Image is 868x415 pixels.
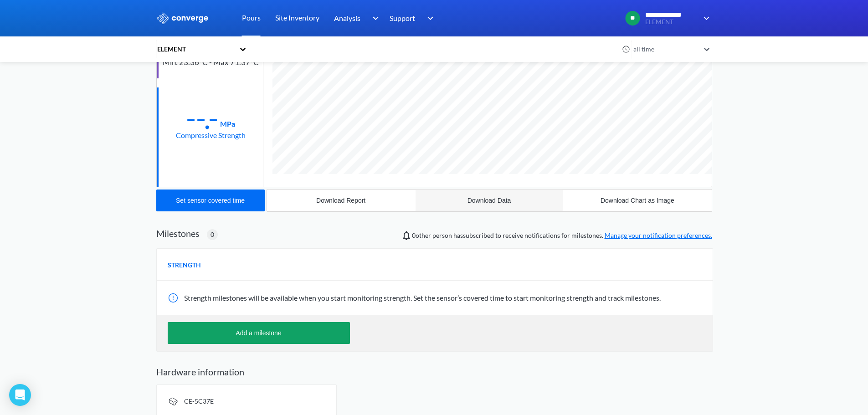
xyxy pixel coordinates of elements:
[168,260,201,270] span: STRENGTH
[421,13,436,24] img: downArrow.svg
[698,13,712,24] img: downArrow.svg
[401,230,412,241] img: notifications-icon.svg
[334,12,360,24] span: Analysis
[601,197,674,204] div: Download Chart as Image
[645,19,698,26] span: ELEMENT
[184,293,661,302] span: Strength milestones will be available when you start monitoring strength. Set the sensor’s covere...
[156,12,209,24] img: logo_ewhite.svg
[467,197,511,204] div: Download Data
[316,197,365,204] div: Download Report
[184,397,214,405] span: CE-5C37E
[156,44,235,54] div: ELEMENT
[631,44,699,54] div: all time
[156,366,712,377] h2: Hardware information
[412,231,431,239] span: 0 other
[412,231,712,241] span: person has subscribed to receive notifications for milestones.
[176,129,246,141] div: Compressive Strength
[163,56,259,69] div: Min: 23.36°C - Max 71.37°C
[156,190,265,211] button: Set sensor covered time
[211,230,214,240] span: 0
[176,197,245,204] div: Set sensor covered time
[9,384,31,406] div: Open Intercom Messenger
[390,12,415,24] span: Support
[168,396,179,407] img: signal-icon.svg
[622,45,630,53] img: icon-clock.svg
[415,190,563,211] button: Download Data
[186,107,218,129] div: --.-
[267,190,415,211] button: Download Report
[563,190,711,211] button: Download Chart as Image
[168,322,350,344] button: Add a milestone
[366,13,381,24] img: downArrow.svg
[156,228,200,239] h2: Milestones
[605,231,712,239] a: Manage your notification preferences.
